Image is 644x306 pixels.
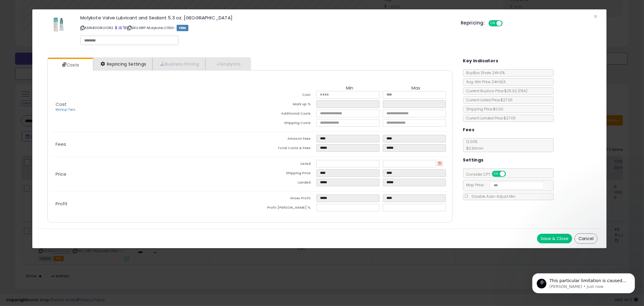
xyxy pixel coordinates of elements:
span: Current Listed Price: $27.05 [463,97,513,103]
h5: Repricing: [461,21,485,25]
td: Shipping Price [250,169,316,179]
td: Gross Profit [250,194,316,204]
span: Current Landed Price: $27.05 [463,116,516,121]
span: $0.30 min [463,146,484,151]
th: Min [316,86,383,91]
span: 12.00 % [463,139,484,151]
a: Costs [48,59,92,71]
span: Avg. Win Price 24h: N/A [463,79,506,84]
td: Shipping Costs [250,119,316,129]
span: FBM [177,25,189,31]
span: × [594,12,598,21]
span: Map Price: [463,182,544,187]
th: Max [383,86,449,91]
span: ON [492,171,500,177]
a: All offer listings [119,25,122,30]
p: Cost [51,102,250,112]
a: Your listing only [123,25,126,30]
td: Mark up % [250,100,316,110]
p: Fees [51,142,250,147]
p: Price [51,172,250,177]
span: Shipping Price: $0.00 [463,106,504,112]
td: Listed [250,160,316,169]
a: BuyBox page [114,25,118,30]
h5: Fees [463,126,475,134]
a: Repricing Settings [93,58,153,70]
td: Cost [250,91,316,100]
h5: Key Indicators [463,57,498,65]
span: Consider CPT: [463,172,514,177]
p: Profit [51,201,250,206]
iframe: Intercom notifications message [523,261,644,303]
a: Markup Tiers [56,107,75,112]
button: Save & Close [537,234,572,243]
img: 41ujV4kxzvL._SL60_.jpg [50,15,67,34]
span: Current Buybox Price: [463,88,528,93]
p: ASIN: B00IKUIO82 | SKU: HRP-Molykote L11150- [80,23,452,33]
a: Analytics [205,58,250,70]
span: OFF [502,21,511,26]
span: ON [489,21,497,26]
span: ( FBA ) [518,88,528,93]
td: Additional Costs [250,110,316,119]
span: $25.92 [505,88,528,93]
td: Landed [250,179,316,188]
span: OFF [505,171,514,177]
button: Cancel [575,233,598,244]
h3: Molykote Valve Lubricant and Sealant 5.3 oz. [GEOGRAPHIC_DATA] [80,15,452,20]
td: Amazon Fees [250,135,316,144]
td: Total Costs & Fees [250,144,316,154]
span: Disable Auto-Adjust Min [469,194,516,199]
a: Business Pricing [152,58,205,70]
h5: Settings [463,156,484,164]
span: BuyBox Share 24h: 0% [463,70,505,75]
td: Profit [PERSON_NAME] % [250,204,316,213]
